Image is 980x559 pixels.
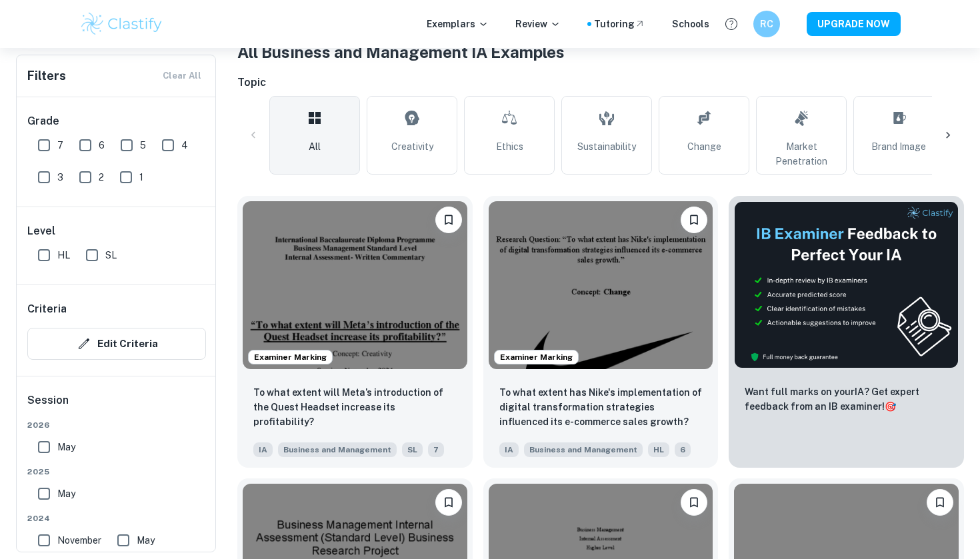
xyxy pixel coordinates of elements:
h6: Session [27,392,206,419]
span: May [57,486,75,501]
span: 7 [57,138,63,153]
h1: All Business and Management IA Examples [237,40,964,64]
a: ThumbnailWant full marks on yourIA? Get expert feedback from an IB examiner! [729,196,964,468]
span: 6 [99,138,105,153]
h6: Topic [237,75,964,91]
span: Examiner Marking [495,351,578,363]
span: IA [499,442,519,457]
img: Business and Management IA example thumbnail: To what extent will Meta’s introduction [243,201,467,369]
span: Business and Management [524,442,643,457]
p: Review [515,17,561,31]
button: Bookmark [681,489,707,516]
span: HL [57,248,70,263]
span: 2026 [27,419,206,431]
span: All [309,139,321,154]
span: HL [648,442,669,457]
span: 4 [181,138,188,153]
span: Business and Management [278,442,397,457]
span: SL [402,442,423,457]
button: RC [753,11,780,37]
span: 6 [675,442,691,457]
p: Want full marks on your IA ? Get expert feedback from an IB examiner! [745,384,948,414]
p: To what extent will Meta’s introduction of the Quest Headset increase its profitability? [253,385,457,429]
button: Bookmark [435,489,462,516]
span: 7 [428,442,444,457]
h6: Grade [27,113,206,129]
span: IA [253,442,273,457]
span: Change [687,139,721,154]
button: Bookmark [927,489,953,516]
span: 1 [139,170,143,185]
h6: Level [27,223,206,239]
span: 3 [57,170,63,185]
p: To what extent has Nike's implementation of digital transformation strategies influenced its e-co... [499,385,703,429]
span: SL [105,248,117,263]
button: Bookmark [435,207,462,233]
a: Tutoring [594,17,645,31]
p: Exemplars [427,17,489,31]
span: May [137,533,155,548]
span: May [57,440,75,454]
img: Business and Management IA example thumbnail: To what extent has Nike's implementation [489,201,713,369]
span: 2 [99,170,104,185]
span: Brand Image [871,139,926,154]
h6: Filters [27,67,66,85]
button: UPGRADE NOW [807,12,901,36]
span: Ethics [496,139,523,154]
h6: Criteria [27,301,67,317]
span: 2024 [27,512,206,524]
button: Edit Criteria [27,328,206,360]
h6: RC [759,17,775,31]
span: Sustainability [577,139,636,154]
span: November [57,533,101,548]
span: Creativity [391,139,433,154]
a: Examiner MarkingBookmarkTo what extent will Meta’s introduction of the Quest Headset increase its... [237,196,473,468]
span: Examiner Marking [249,351,332,363]
img: Clastify logo [79,11,164,37]
span: Market Penetration [762,139,841,169]
button: Help and Feedback [720,13,743,35]
a: Schools [672,17,709,31]
a: Examiner MarkingBookmarkTo what extent has Nike's implementation of digital transformation strate... [483,196,719,468]
span: 🎯 [885,401,896,412]
span: 5 [140,138,146,153]
span: 2025 [27,466,206,478]
button: Bookmark [681,207,707,233]
img: Thumbnail [734,201,959,368]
